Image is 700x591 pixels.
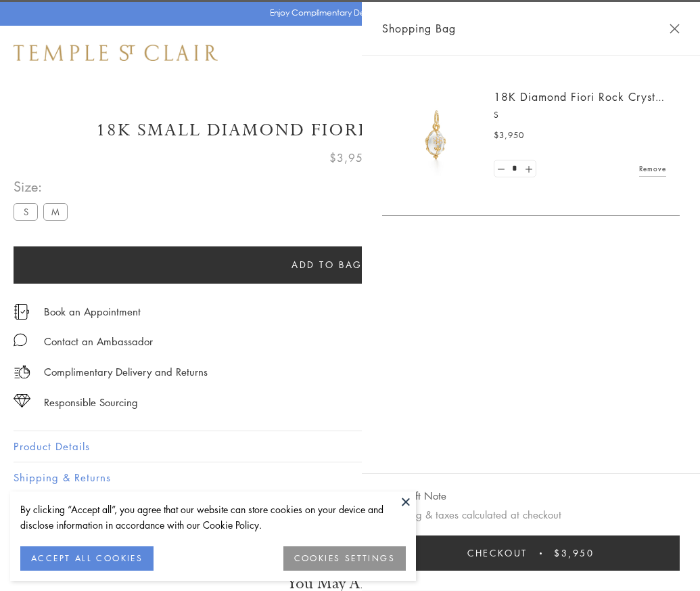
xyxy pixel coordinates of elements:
img: icon_sourcing.svg [14,394,30,408]
button: Add Gift Note [382,487,446,504]
h1: 18K Small Diamond Fiori Rock Crystal Amulet [14,118,686,142]
p: Shipping & taxes calculated at checkout [382,506,680,523]
img: icon_appointment.svg [14,304,30,320]
button: Close Shopping Bag [670,24,680,34]
span: $3,950 [494,129,524,142]
div: Responsible Sourcing [44,394,138,411]
span: Size: [14,175,73,198]
button: Add to bag [14,246,640,284]
p: S [494,108,666,122]
button: Checkout $3,950 [382,535,680,571]
button: ACCEPT ALL COOKIES [20,546,154,571]
a: Set quantity to 2 [521,160,535,177]
a: Book an Appointment [44,304,141,319]
a: Remove [639,161,666,176]
button: Shipping & Returns [14,462,686,493]
button: COOKIES SETTINGS [283,546,406,571]
img: Temple St. Clair [14,45,218,61]
a: Set quantity to 0 [494,160,508,177]
label: S [14,203,38,220]
p: Complimentary Delivery and Returns [44,364,208,380]
span: Checkout [467,546,528,561]
span: $3,950 [554,546,594,561]
div: Contact an Ambassador [44,333,153,350]
img: P51889-E11FIORI [396,95,477,176]
span: $3,950 [329,149,371,167]
p: Enjoy Complimentary Delivery & Returns [270,6,423,20]
div: By clicking “Accept all”, you agree that our website can store cookies on your device and disclos... [20,502,406,533]
img: icon_delivery.svg [14,364,30,380]
span: Add to bag [291,257,363,272]
img: MessageIcon-01_2.svg [14,333,27,347]
button: Product Details [14,431,686,462]
span: Shopping Bag [382,20,456,37]
label: M [43,203,68,220]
